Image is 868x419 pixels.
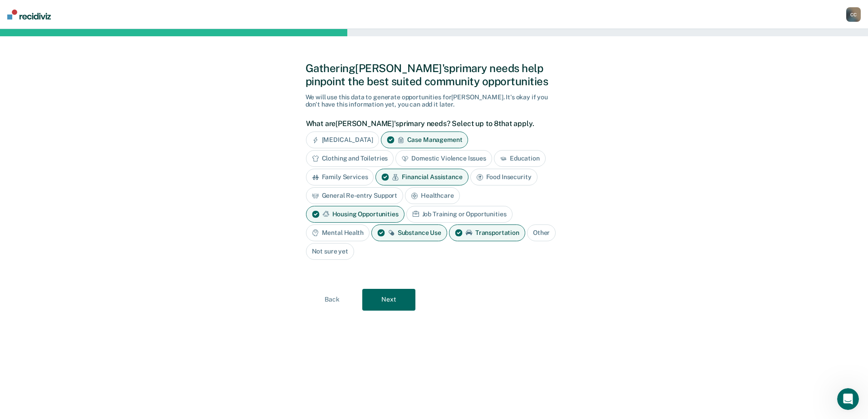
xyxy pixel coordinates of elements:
[527,224,556,241] div: Other
[306,62,563,88] div: Gathering [PERSON_NAME]'s primary needs help pinpoint the best suited community opportunities
[405,187,460,204] div: Healthcare
[395,150,492,167] div: Domestic Violence Issues
[306,93,563,109] div: We will use this data to generate opportunities for [PERSON_NAME] . It's okay if you don't have t...
[375,169,468,185] div: Financial Assistance
[306,243,354,260] div: Not sure yet
[306,169,374,185] div: Family Services
[306,289,359,311] button: Back
[837,388,859,410] iframe: Intercom live chat
[449,224,525,241] div: Transportation
[7,10,51,19] img: Recidiviz
[371,224,447,241] div: Substance Use
[306,150,394,167] div: Clothing and Toiletries
[306,119,558,128] label: What are [PERSON_NAME]'s primary needs? Select up to 8 that apply.
[306,132,379,148] div: [MEDICAL_DATA]
[362,289,415,311] button: Next
[406,206,513,223] div: Job Training or Opportunities
[306,187,404,204] div: General Re-entry Support
[846,7,861,22] div: C C
[306,206,404,223] div: Housing Opportunities
[306,224,370,241] div: Mental Health
[494,150,546,167] div: Education
[470,169,538,185] div: Food Insecurity
[846,7,861,22] button: CC
[381,132,469,148] div: Case Management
